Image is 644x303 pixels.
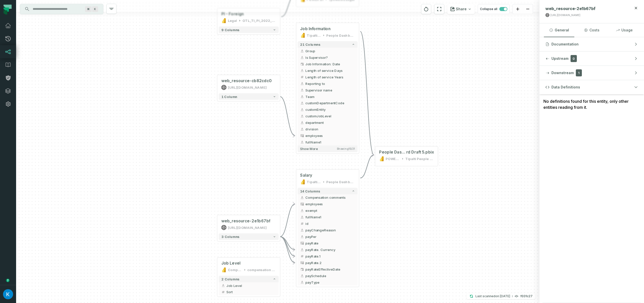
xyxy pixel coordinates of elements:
[539,37,644,51] button: Documentation
[544,23,574,37] button: General
[300,196,304,200] span: string
[305,107,355,112] span: customEntity
[305,94,355,99] span: Team
[609,23,639,37] button: Usage
[551,85,580,90] span: Data Definitions
[495,294,510,298] relative-time: Jan 1, 2025, 6:56 PM GMT+2
[300,42,320,46] span: 21 columns
[221,28,240,32] span: 9 columns
[523,4,533,14] button: zoom out
[298,207,358,214] button: exempt
[305,127,355,131] span: division
[228,85,267,90] div: https://0668753f87d795a4e792054a3ab1a9c796c00ef5:x@api.bamboohr.com/api/gateway.php/tipalti/v1/re...
[360,31,374,155] g: Edge from dd1792735d27d0c7352e826ea39ead72 to 4cb7c16551953d43c22bebc1a6663019
[228,267,242,273] div: Compensations Dashboard
[228,225,267,230] div: https://0668753f87d795a4e792054a3ab1a9c796c00ef5:x@api.bamboohr.com/api/gateway.php/tipalti/v1/re...
[305,241,355,245] span: payRate
[221,290,225,294] span: integer
[305,140,355,144] span: fullName1
[298,100,358,106] button: customDepartmentCode
[221,95,237,99] span: 1 column
[221,261,241,266] span: Job Level
[298,279,358,285] button: payType
[219,282,279,289] button: Job Level
[280,96,295,136] g: Edge from 5132f1e91c74262def7a8a2f180dde3c to dd1792735d27d0c7352e826ea39ead72
[298,253,358,260] button: payRate.1
[300,189,320,193] span: 14 columns
[326,179,355,185] div: People Dashboard Draft 5
[305,254,355,259] span: payRate.1
[551,56,569,61] span: Upstream
[520,295,533,298] h4: f031c27
[305,260,355,265] span: payRate.2
[85,6,92,12] span: Press ⌘ + K to focus the search bar
[243,18,276,23] div: OTL_TI_PI_2022__SHADOW_PAYERS_INCLUDED
[300,222,304,226] span: integer
[305,88,355,92] span: Supervisor name
[300,267,304,271] span: timestamp
[221,277,240,281] span: 2 columns
[298,61,358,67] button: Job Information: Date
[298,67,358,74] button: Length of service Days
[300,280,304,284] span: string
[300,101,304,105] span: string
[405,156,434,162] div: Tipalti People Dashboard
[298,233,358,240] button: payPer
[219,289,279,295] button: Sort
[300,134,304,138] span: type unknown
[298,106,358,113] button: customEntity
[576,69,582,76] span: 1
[298,240,358,246] button: payRate
[3,289,13,299] img: avatar of Kosta Shougaev
[305,267,355,272] span: payRateEffectiveDate
[300,62,304,66] span: timestamp
[305,273,355,278] span: paySchedule
[298,87,358,93] button: Supervisor name
[326,33,355,38] div: People Dashboard Draft 5
[298,266,358,273] button: payRateEffectiveDate
[300,215,304,219] span: string
[305,48,355,53] span: Group
[300,75,304,79] span: integer
[305,81,355,86] span: Reporting to
[305,75,355,79] span: Length of service Years
[545,6,595,11] span: web_resource-2e1b67bf
[92,6,98,12] span: Press ⌘ + K to focus the search bar
[300,82,304,86] span: string
[280,204,295,237] g: Edge from b951c0444c56b01b9b102e46395fb003 to 28624b7ad9508645c1c4b5fb399f1d5e
[305,234,355,239] span: payPer
[550,13,580,17] div: https://0668753f87d795a4e792054a3ab1a9c796c00ef5:x@api.bamboohr.com/api/gateway.php/tipalti/v1/re...
[300,261,304,265] span: type unknown
[300,121,304,125] span: string
[513,4,523,14] button: zoom in
[228,18,237,23] div: Legal
[298,227,358,233] button: payChangeReason
[447,4,475,14] button: Share
[305,62,355,66] span: Job Information: Date
[300,202,304,206] span: type unknown
[298,93,358,100] button: Team
[478,4,510,14] button: Collapse all
[305,215,355,219] span: fullName1
[298,80,358,87] button: Reporting to
[539,52,644,66] button: Upstream0
[226,283,276,288] span: Job Level
[300,241,304,245] span: type unknown
[300,26,331,31] span: Job Information
[298,260,358,266] button: payRate.2
[298,74,358,80] button: Length of service Years
[298,220,358,227] button: id
[305,201,355,206] span: employees
[305,208,355,213] span: exempt
[571,55,577,62] span: 0
[298,132,358,139] button: employees
[298,54,358,61] button: Is Supervisor?
[221,235,240,239] span: 3 columns
[305,55,355,60] span: Is Supervisor?
[300,248,304,252] span: string
[300,235,304,239] span: string
[221,218,270,224] div: web_resource-2e1b67bf
[300,209,304,213] span: string
[551,42,579,47] span: Documentation
[298,119,358,126] button: department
